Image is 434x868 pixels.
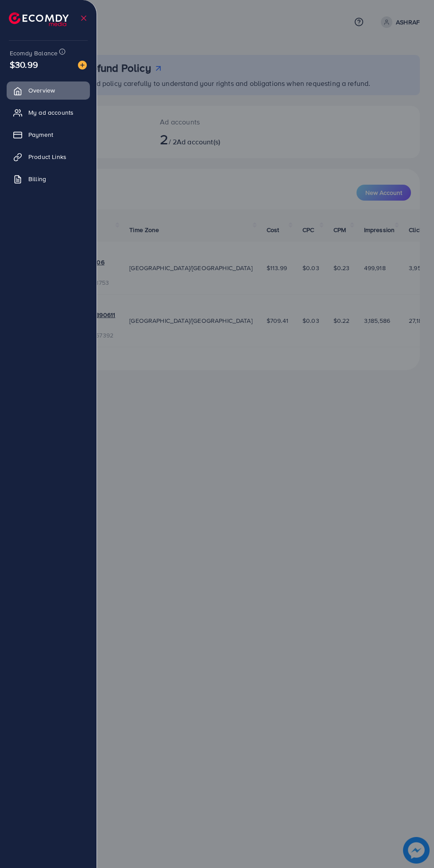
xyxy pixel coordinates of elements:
[7,81,90,99] a: Overview
[7,126,90,143] a: Payment
[10,49,58,58] span: Ecomdy Balance
[28,86,55,95] span: Overview
[28,130,53,139] span: Payment
[7,148,90,166] a: Product Links
[28,108,74,117] span: My ad accounts
[7,104,90,121] a: My ad accounts
[28,174,46,183] span: Billing
[28,152,66,161] span: Product Links
[9,12,69,26] img: logo
[78,61,87,70] img: image
[7,170,90,188] a: Billing
[10,58,38,71] span: $30.99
